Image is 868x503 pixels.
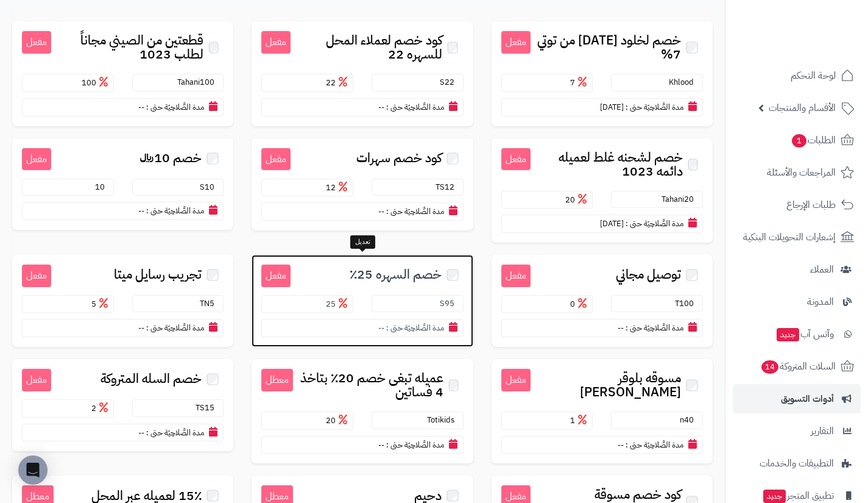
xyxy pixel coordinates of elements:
a: التقارير [733,416,861,446]
small: S22 [440,76,460,88]
a: المراجعات والأسئلة [733,158,861,187]
small: مدة الصَّلاحِيَة حتى : [386,101,444,113]
a: مفعل خصم السله المتروكة TS15 2 مدة الصَّلاحِيَة حتى : -- [12,359,233,451]
a: مفعل خصم 10﷼ S10 10 مدة الصَّلاحِيَة حتى : -- [12,138,233,230]
small: Khlood [669,76,700,88]
a: مفعل كود خصم سهرات TS12 12 مدة الصَّلاحِيَة حتى : -- [252,138,473,230]
span: المدونة [807,293,834,310]
span: -- [618,322,624,334]
a: طلبات الإرجاع [733,190,861,219]
span: -- [378,205,384,217]
small: مدة الصَّلاحِيَة حتى : [626,218,683,229]
span: 10 [95,181,111,193]
span: 7 [570,77,590,88]
span: جديد [763,490,786,503]
span: المراجعات والأسئلة [767,164,836,181]
small: مفعل [22,31,51,54]
small: معطل [261,369,293,391]
a: العملاء [733,255,861,284]
span: 2 [91,402,111,414]
span: [DATE] [600,101,624,113]
span: [DATE] [600,218,624,229]
a: إشعارات التحويلات البنكية [733,223,861,252]
small: مفعل [501,369,531,391]
span: جديد [777,328,799,341]
span: -- [138,205,144,216]
span: الطلبات [791,132,836,149]
span: التطبيقات والخدمات [760,455,834,472]
span: دحيم [414,489,442,503]
a: أدوات التسويق [733,384,861,413]
a: الطلبات1 [733,126,861,155]
small: مفعل [261,31,291,54]
small: مدة الصَّلاحِيَة حتى : [386,439,444,451]
a: مفعل خصم السهره 25٪ S95 25 مدة الصَّلاحِيَة حتى : -- [252,255,473,347]
small: TS12 [436,181,460,193]
span: خصم السله المتروكة [101,372,202,386]
div: Open Intercom Messenger [18,455,48,485]
small: مدة الصَّلاحِيَة حتى : [626,322,683,334]
span: التقارير [811,423,834,440]
small: مفعل [22,148,51,171]
a: لوحة التحكم [733,61,861,90]
small: مدة الصَّلاحِيَة حتى : [146,322,204,334]
span: -- [138,101,144,113]
small: S95 [440,298,460,309]
small: n40 [680,414,700,426]
span: 20 [326,415,350,426]
span: 5 [91,298,111,310]
small: مفعل [22,369,51,391]
span: كود خصم لعملاء المحل للسهره 22 [291,34,442,62]
span: 12 [326,182,350,193]
span: خصم لشحنه غلط لعميله دائمه 1023 [531,151,683,179]
small: مفعل [501,31,531,54]
small: مفعل [501,265,531,287]
small: TN5 [200,298,221,309]
small: مدة الصَّلاحِيَة حتى : [146,101,204,113]
span: أدوات التسويق [781,390,834,407]
span: توصيل مجاني [616,268,681,282]
small: Totikids [427,414,460,426]
small: مدة الصَّلاحِيَة حتى : [626,101,683,113]
span: -- [378,439,384,451]
span: -- [138,427,144,438]
span: 25 [326,298,350,310]
small: Tahani20 [662,193,700,205]
span: كود خصم سهرات [356,151,442,165]
span: طلبات الإرجاع [786,196,836,213]
span: -- [138,322,144,334]
img: logo-2.png [785,9,856,35]
a: التطبيقات والخدمات [733,449,861,478]
span: -- [378,322,384,334]
span: 15٪ لعميله عبر المحل [91,489,202,503]
span: عميله تبغى خصم 20٪ بتاخذ 4 فساتين [293,371,443,399]
span: 14 [761,360,779,374]
small: مدة الصَّلاحِيَة حتى : [146,205,204,216]
span: خصم السهره 25٪ [350,268,442,282]
span: خصم لخلود [DATE] من توتي 7% [531,34,681,62]
small: مدة الصَّلاحِيَة حتى : [626,439,683,451]
a: مفعل مسوقه بلوقر [PERSON_NAME] n40 1 مدة الصَّلاحِيَة حتى : -- [492,359,713,463]
span: -- [618,439,624,451]
a: مفعل كود خصم لعملاء المحل للسهره 22 S22 22 مدة الصَّلاحِيَة حتى : -- [252,21,473,126]
span: -- [378,101,384,113]
span: مسوقه بلوقر [PERSON_NAME] [531,371,681,399]
small: TS15 [196,402,221,413]
small: مدة الصَّلاحِيَة حتى : [146,427,204,438]
a: مفعل قطعتين من الصيني مجاناً لطلب 1023 Tahani100 100 مدة الصَّلاحِيَة حتى : -- [12,21,233,126]
span: 0 [570,298,590,310]
small: مفعل [261,148,291,171]
a: مفعل خصم لشحنه غلط لعميله دائمه 1023 Tahani20 20 مدة الصَّلاحِيَة حتى : [DATE] [492,138,713,243]
a: مفعل خصم لخلود [DATE] من توتي 7% Khlood 7 مدة الصَّلاحِيَة حتى : [DATE] [492,21,713,126]
a: السلات المتروكة14 [733,352,861,381]
span: 1 [791,134,807,148]
small: T100 [675,298,700,309]
small: Tahani100 [177,76,221,88]
span: السلات المتروكة [760,358,836,375]
a: وآتس آبجديد [733,319,861,349]
small: مفعل [22,265,51,287]
small: مدة الصَّلاحِيَة حتى : [386,322,444,334]
span: لوحة التحكم [791,67,836,84]
small: مفعل [261,265,291,287]
span: 22 [326,77,350,88]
